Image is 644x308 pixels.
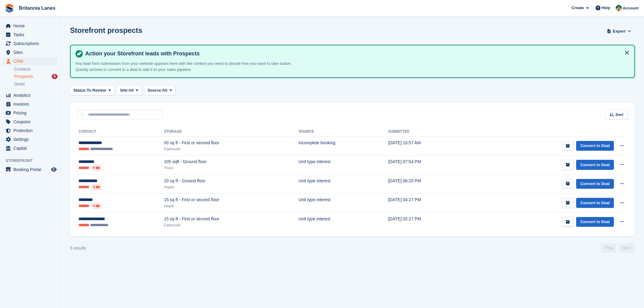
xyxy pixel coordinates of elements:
th: Submitted [388,127,468,137]
a: Convert to Deal [576,160,614,170]
div: 5 [52,74,58,79]
span: Tasks [13,30,50,39]
span: Subscriptions [13,39,50,48]
a: menu [3,48,58,57]
td: Unit type interest [299,194,388,213]
td: Incomplete booking [299,137,388,156]
span: Settings [13,135,50,144]
div: 20 sq ft - Ground floor [164,178,299,184]
a: Preview store [50,166,58,173]
button: Site: All [117,85,142,95]
td: Unit type interest [299,213,388,232]
p: Any lead form submission from your website appears here with the context you need to decide how y... [75,61,304,72]
a: Prospects 5 [14,73,58,80]
a: Convert to Deal [576,179,614,189]
span: Export [613,28,625,34]
span: Sites [13,48,50,57]
a: Previous [601,243,617,253]
div: 5 results [70,245,86,251]
a: Contacts [14,66,58,72]
div: 15 sq ft - First or second floor [164,216,299,222]
span: Create [572,5,584,11]
img: Nathan Kellow [616,5,622,11]
div: 15 sq ft - First or second floor [164,197,299,203]
span: Home [13,22,50,30]
a: menu [3,109,58,117]
span: Invoices [13,100,50,108]
span: Site: [120,87,128,93]
button: Status: To Review [70,85,114,95]
a: menu [3,22,58,30]
div: Falmouth [164,146,299,152]
a: menu [3,57,58,65]
h1: Storefront prospects [70,26,142,34]
td: Unit type interest [299,174,388,194]
a: menu [3,39,58,48]
div: Hayle [164,203,299,209]
span: Prospects [14,74,33,79]
span: To Review [87,87,106,93]
a: Deals [14,81,58,87]
a: menu [3,117,58,126]
a: menu [3,144,58,152]
span: Booking Portal [13,165,50,174]
button: Source: All [144,85,176,95]
td: [DATE] 07:54 PM [388,156,468,175]
a: Next [619,243,635,253]
span: Help [602,5,610,11]
a: menu [3,135,58,144]
button: Export [606,26,632,36]
span: Analytics [13,91,50,100]
a: Convert to Deal [576,141,614,151]
img: stora-icon-8386f47178a22dfd0bd8f6a31ec36ba5ce8667c1dd55bd0f319d3a0aa187defe.svg [5,4,14,13]
a: menu [3,30,58,39]
th: Contact [77,127,164,137]
a: Convert to Deal [576,217,614,227]
span: Source: [148,87,162,93]
span: Account [623,5,639,11]
nav: Page [600,243,636,253]
a: menu [3,126,58,135]
span: Coupons [13,117,50,126]
span: Capital [13,144,50,152]
span: Deals [14,81,25,87]
span: Status: [73,87,87,93]
div: 50 sq ft - First or second floor [164,140,299,146]
span: Storefront [5,158,61,164]
th: Storage [164,127,299,137]
td: [DATE] 10:57 AM [388,137,468,156]
td: Unit type interest [299,156,388,175]
td: [DATE] 06:25 PM [388,174,468,194]
h4: Action your Storefront leads with Prospects [83,50,629,57]
a: menu [3,100,58,108]
td: [DATE] 04:27 PM [388,194,468,213]
div: Hayle [164,184,299,190]
span: CRM [13,57,50,65]
td: [DATE] 02:27 PM [388,213,468,232]
span: All [162,87,167,93]
span: Pricing [13,109,50,117]
a: menu [3,91,58,100]
a: Convert to Deal [576,198,614,208]
a: Britannia Lanes [16,3,58,13]
span: Sort [615,112,623,118]
a: menu [3,165,58,174]
span: Protection [13,126,50,135]
div: Truro [164,165,299,171]
th: Source [299,127,388,137]
div: 105 sqft - Ground floor [164,159,299,165]
span: All [128,87,134,93]
div: Falmouth [164,222,299,228]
